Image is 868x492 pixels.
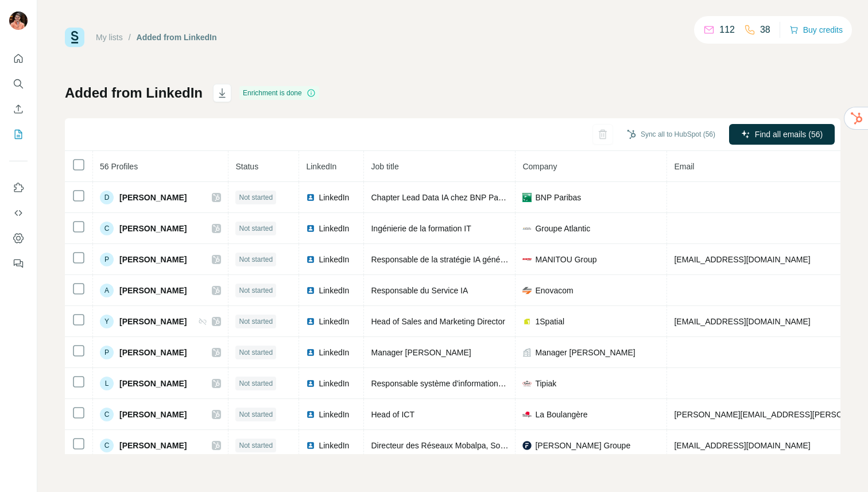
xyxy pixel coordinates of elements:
span: [PERSON_NAME] [119,285,187,296]
button: Find all emails (56) [729,124,835,145]
span: LinkedIn [319,316,349,327]
span: [PERSON_NAME] [119,254,187,265]
div: Added from LinkedIn [137,32,217,43]
img: LinkedIn logo [306,286,315,295]
span: Head of ICT [371,410,414,419]
button: Quick start [9,48,28,69]
img: LinkedIn logo [306,348,315,357]
span: [PERSON_NAME] [119,440,187,451]
p: 112 [719,23,735,37]
button: Sync all to HubSpot (56) [619,126,723,143]
button: Dashboard [9,228,28,249]
img: LinkedIn logo [306,224,315,233]
div: C [100,439,114,452]
button: Feedback [9,253,28,274]
h1: Added from LinkedIn [65,84,203,102]
div: Enrichment is done [239,86,319,100]
span: Responsable système d'information groupe [371,379,525,388]
span: LinkedIn [319,440,349,451]
img: company-logo [522,224,532,233]
img: LinkedIn logo [306,379,315,388]
span: [PERSON_NAME] [119,347,187,358]
div: P [100,346,114,359]
span: Manager [PERSON_NAME] [535,347,635,358]
img: company-logo [522,193,532,202]
span: Not started [239,192,273,203]
div: D [100,191,114,204]
span: Ingénierie de la formation IT [371,224,471,233]
span: LinkedIn [319,254,349,265]
span: Not started [239,440,273,451]
span: LinkedIn [306,162,336,171]
span: Tipiak [535,378,556,389]
span: Find all emails (56) [755,129,823,140]
img: company-logo [522,379,532,388]
img: LinkedIn logo [306,410,315,419]
img: Surfe Logo [65,28,84,47]
div: L [100,377,114,390]
span: Chapter Lead Data IA chez BNP Paribas [371,193,516,202]
span: Enovacom [535,285,573,296]
span: Email [674,162,694,171]
span: Not started [239,285,273,296]
img: company-logo [522,286,532,295]
span: 1Spatial [535,316,564,327]
span: BNP Paribas [535,192,581,203]
span: Responsable de la stratégie IA générative [371,255,520,264]
span: Company [522,162,557,171]
span: [PERSON_NAME] Groupe [535,440,630,451]
div: C [100,408,114,421]
span: Not started [239,409,273,420]
span: Not started [239,316,273,327]
img: company-logo [522,441,532,450]
span: Not started [239,347,273,358]
span: MANITOU Group [535,254,596,265]
button: Use Surfe API [9,203,28,223]
button: My lists [9,124,28,145]
img: company-logo [522,317,532,326]
span: Manager [PERSON_NAME] [371,348,471,357]
p: 38 [760,23,770,37]
button: Search [9,73,28,94]
span: Status [235,162,258,171]
span: LinkedIn [319,192,349,203]
span: 56 Profiles [100,162,138,171]
span: La Boulangère [535,409,587,420]
span: [PERSON_NAME] [119,192,187,203]
li: / [129,32,131,43]
span: LinkedIn [319,223,349,234]
button: Enrich CSV [9,99,28,119]
span: [PERSON_NAME] [119,223,187,234]
span: LinkedIn [319,347,349,358]
img: Avatar [9,11,28,30]
span: Responsable du Service IA [371,286,468,295]
span: Groupe Atlantic [535,223,590,234]
div: A [100,284,114,297]
div: P [100,253,114,266]
span: [PERSON_NAME] [119,378,187,389]
img: LinkedIn logo [306,317,315,326]
span: LinkedIn [319,285,349,296]
img: company-logo [522,255,532,264]
img: LinkedIn logo [306,255,315,264]
span: Not started [239,378,273,389]
span: Not started [239,223,273,234]
span: [PERSON_NAME] [119,316,187,327]
span: [PERSON_NAME] [119,409,187,420]
span: [EMAIL_ADDRESS][DOMAIN_NAME] [674,317,810,326]
span: LinkedIn [319,409,349,420]
span: Head of Sales and Marketing Director [371,317,505,326]
span: Not started [239,254,273,265]
a: My lists [96,33,123,42]
button: Use Surfe on LinkedIn [9,177,28,198]
span: [EMAIL_ADDRESS][DOMAIN_NAME] [674,441,810,450]
span: Job title [371,162,398,171]
div: Y [100,315,114,328]
img: LinkedIn logo [306,441,315,450]
div: C [100,222,114,235]
span: LinkedIn [319,378,349,389]
span: [EMAIL_ADDRESS][DOMAIN_NAME] [674,255,810,264]
button: Buy credits [789,22,843,38]
img: company-logo [522,410,532,419]
img: LinkedIn logo [306,193,315,202]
